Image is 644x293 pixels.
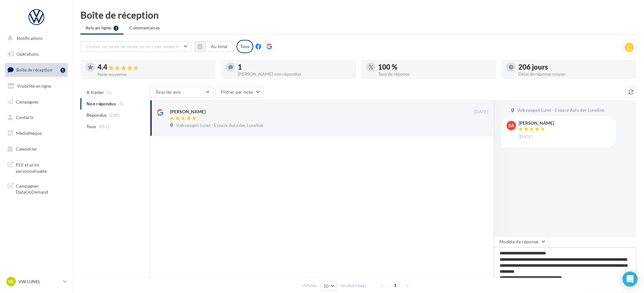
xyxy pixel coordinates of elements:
span: Volkswagen Lunel - Espace Auto des Lunellois [517,108,604,113]
span: Tous [86,123,96,130]
button: Notifications [4,32,66,45]
div: Tous [237,40,253,53]
button: Au total [205,41,233,52]
div: Délai de réponse moyen [518,72,631,76]
button: Filtrer par note [216,87,263,97]
span: VL [9,278,14,285]
span: Campagnes [16,99,39,104]
a: Boîte de réception1 [4,63,69,77]
div: [PERSON_NAME] [170,109,205,115]
span: (281) [98,124,109,129]
span: résultats/page [340,283,367,289]
p: VW LUNEL [18,278,60,285]
button: 10 [321,282,337,290]
button: Au total [195,41,233,52]
a: Opérations [4,47,69,61]
div: [PERSON_NAME] non répondus [238,72,351,76]
div: 1 [60,68,65,73]
div: Note moyenne [98,72,211,77]
span: Volkswagen Lunel - Espace Auto des Lunellois [176,123,263,128]
div: Taux de réponse [378,72,491,76]
div: Boîte de réception [80,10,636,20]
div: 100 % [378,64,491,71]
a: Médiathèque [4,127,69,140]
span: Répondus [86,112,107,118]
div: 4.4 [98,64,211,71]
span: [DATE] [519,134,533,140]
span: (1) [107,90,112,95]
a: PLV et print personnalisable [4,158,69,177]
span: Boîte de réception [16,67,52,72]
a: Campagnes [4,95,69,109]
span: Commentaires [129,25,160,31]
span: 1 [390,280,400,290]
a: Visibilité en ligne [4,79,69,93]
span: [DATE] [474,109,488,115]
span: (280) [109,113,120,118]
button: Modèle de réponse [494,236,549,247]
span: Médiathèque [16,130,42,136]
button: Choisir un point de vente ou un code magasin [80,41,191,52]
span: Calendrier [16,146,37,152]
span: A traiter [86,89,104,96]
button: Tous les avis [150,87,213,97]
span: Afficher [303,283,317,289]
span: SA [508,122,514,129]
span: Opérations [16,51,39,57]
span: Tous les avis [155,89,181,95]
span: Notifications [17,35,42,41]
a: VL VW LUNEL [5,276,68,288]
div: [PERSON_NAME] [519,121,554,125]
a: Campagnes DataOnDemand [4,179,69,198]
div: Open Intercom Messenger [622,271,638,287]
div: 1 [238,64,351,71]
a: Contacts [4,111,69,124]
div: 206 jours [518,64,631,71]
span: PLV et print personnalisable [16,160,65,174]
span: Choisir un point de vente ou un code magasin [86,44,180,49]
span: Visibilité en ligne [17,83,51,89]
span: 10 [324,284,329,289]
span: Campagnes DataOnDemand [16,182,65,195]
span: Contacts [16,115,34,120]
a: Calendrier [4,142,69,156]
